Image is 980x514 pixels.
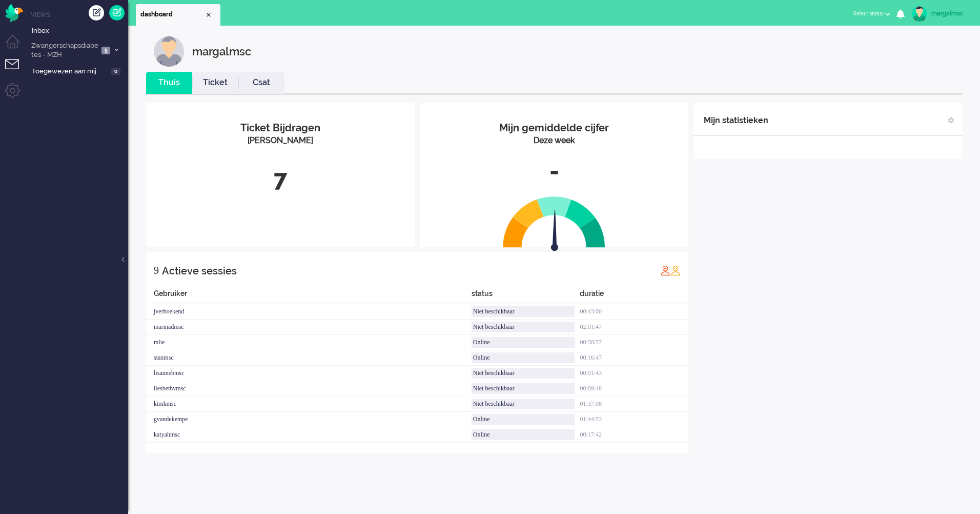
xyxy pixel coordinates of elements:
a: Toegewezen aan mij 0 [30,65,128,76]
div: Deze week [427,135,681,147]
li: Select status [847,3,896,26]
a: Csat [238,77,284,89]
div: margalmsc [192,36,251,67]
img: profile_red.svg [660,265,670,275]
div: 00:09:48 [580,381,688,397]
div: 00:58:57 [580,335,688,350]
a: margalmsc [910,6,970,22]
button: Select status [847,6,896,21]
img: avatar [912,6,927,22]
div: katyahmsc [146,427,472,443]
div: Niet beschikbaar [472,322,575,332]
div: - [427,154,681,188]
div: mlie [146,335,472,350]
div: Online [472,414,575,425]
div: lisannebmsc [146,366,472,381]
div: 00:17:42 [580,427,688,443]
a: Quick Ticket [109,5,125,21]
div: Online [472,429,575,440]
li: Dashboard menu [5,35,28,58]
div: Mijn statistieken [704,110,768,131]
a: Omnidesk [5,7,23,14]
div: 00:01:43 [580,366,688,381]
li: Thuis [146,72,192,94]
a: Thuis [146,77,192,89]
div: 00:16:47 [580,350,688,366]
img: customer.svg [154,36,185,67]
li: Admin menu [5,83,28,106]
li: Csat [238,72,284,94]
span: Select status [853,10,884,17]
div: Niet beschikbaar [472,399,575,409]
span: Inbox [32,26,128,36]
div: Creëer ticket [89,5,104,21]
div: Online [472,337,575,348]
div: 00:43:00 [580,304,688,320]
div: gvandekempe [146,412,472,427]
div: [PERSON_NAME] [154,135,407,147]
div: Actieve sessies [162,261,237,281]
div: stanmsc [146,350,472,366]
span: 5 [101,47,110,54]
div: Niet beschikbaar [472,383,575,394]
img: profile_orange.svg [670,265,681,275]
span: Zwangerschapsdiabetes - MZH [30,41,98,60]
a: Inbox [30,25,128,36]
div: 9 [154,260,159,281]
div: Online [472,352,575,363]
div: Niet beschikbaar [472,368,575,379]
div: liesbethvmsc [146,381,472,397]
li: Ticket [192,72,238,94]
div: Ticket Bijdragen [154,121,407,135]
div: 02:01:47 [580,320,688,335]
div: duratie [580,288,688,304]
img: flow_omnibird.svg [5,4,23,22]
div: status [472,288,580,304]
li: Dashboard [136,4,220,26]
div: Close tab [205,11,213,19]
div: Niet beschikbaar [472,306,575,317]
div: 7 [154,162,407,196]
span: Toegewezen aan mij [32,67,108,76]
a: Ticket [192,77,238,89]
div: Mijn gemiddelde cijfer [427,121,681,135]
div: jverboekend [146,304,472,320]
li: Tickets menu [5,59,28,82]
img: arrow.svg [533,209,577,253]
div: 01:37:08 [580,397,688,412]
div: marinadmsc [146,320,472,335]
span: 0 [111,68,120,75]
span: dashboard [140,10,205,19]
div: margalmsc [931,8,970,18]
img: semi_circle.svg [503,196,605,248]
li: Views [31,10,128,19]
div: 01:44:53 [580,412,688,427]
div: Gebruiker [146,288,472,304]
div: kimkmsc [146,397,472,412]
